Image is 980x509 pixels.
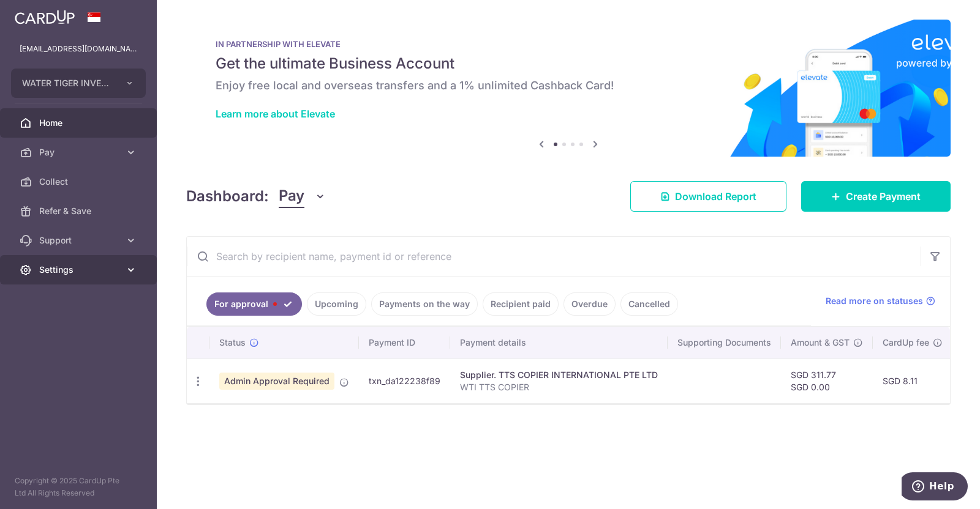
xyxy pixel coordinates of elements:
a: Payments on the way [371,292,478,316]
a: Read more on statuses [826,295,935,307]
span: Settings [39,264,120,276]
span: Admin Approval Required [219,373,334,390]
span: Pay [39,146,120,158]
a: Overdue [563,292,616,316]
h5: Get the ultimate Business Account [216,54,921,73]
a: Recipient paid [483,292,559,316]
th: Payment details [450,327,668,359]
a: Upcoming [307,292,366,316]
button: Pay [279,185,326,208]
td: SGD 311.77 SGD 0.00 [781,359,873,403]
a: Download Report [630,181,786,212]
th: Supporting Documents [668,327,781,359]
button: WATER TIGER INVESTMENTS PTE. LTD. [11,69,146,98]
span: Pay [279,185,304,208]
div: Supplier. TTS COPIER INTERNATIONAL PTE LTD [460,369,658,381]
span: Collect [39,176,120,188]
span: Status [219,336,246,349]
img: CardUp [15,10,75,24]
h4: Dashboard: [186,185,269,207]
a: Cancelled [620,292,678,316]
img: Renovation banner [186,20,951,157]
a: For approval [206,292,302,316]
a: Create Payment [801,181,951,212]
iframe: Opens a widget where you can find more information [902,472,968,503]
span: Download Report [675,189,756,204]
td: SGD 8.11 [873,359,952,403]
td: txn_da122238f89 [359,359,450,403]
span: Read more on statuses [826,295,923,307]
span: Support [39,234,120,247]
span: Amount & GST [791,336,850,349]
th: Payment ID [359,327,450,359]
span: Create Payment [846,189,921,204]
span: CardUp fee [883,336,929,349]
span: Refer & Save [39,205,120,217]
span: Home [39,117,120,129]
h6: Enjoy free local and overseas transfers and a 1% unlimited Cashback Card! [216,78,921,93]
input: Search by recipient name, payment id or reference [187,237,921,276]
a: Learn more about Elevate [216,108,335,120]
span: WATER TIGER INVESTMENTS PTE. LTD. [22,77,113,89]
p: WTI TTS COPIER [460,381,658,393]
p: [EMAIL_ADDRESS][DOMAIN_NAME] [20,43,137,55]
p: IN PARTNERSHIP WITH ELEVATE [216,39,921,49]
